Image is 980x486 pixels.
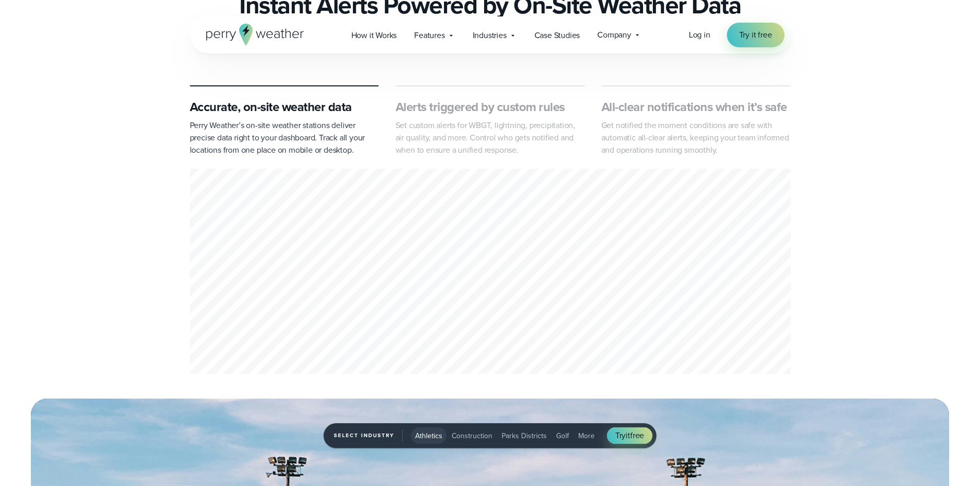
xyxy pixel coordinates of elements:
a: Case Studies [526,25,589,46]
h3: All-clear notifications when it’s safe [601,99,791,115]
span: Industries [473,29,507,42]
button: Parks Districts [497,427,551,444]
span: it [626,429,630,441]
a: How it Works [343,25,406,46]
span: Parks Districts [502,430,547,441]
div: slideshow [190,169,791,378]
span: Company [597,29,631,41]
span: Try it free [739,29,772,41]
a: Log in [689,29,710,41]
div: 1 of 3 [190,169,791,378]
a: Tryitfree [607,427,652,444]
span: Construction [452,430,492,441]
span: Features [414,29,444,42]
button: More [574,427,599,444]
p: Get notified the moment conditions are safe with automatic all-clear alerts, keeping your team in... [601,119,791,156]
span: Athletics [415,430,442,441]
p: Set custom alerts for WBGT, lightning, precipitation, air quality, and more. Control who gets not... [396,119,585,156]
span: Golf [556,430,569,441]
span: Case Studies [534,29,580,42]
span: Select Industry [334,429,403,442]
span: More [578,430,595,441]
span: Try free [615,429,644,442]
h3: Accurate, on-site weather data [190,99,379,115]
button: Athletics [411,427,447,444]
button: Golf [552,427,573,444]
span: How it Works [351,29,397,42]
p: Perry Weather’s on-site weather stations deliver precise data right to your dashboard. Track all ... [190,119,379,156]
h3: Alerts triggered by custom rules [396,99,585,115]
a: Try it free [727,23,785,47]
button: Construction [448,427,496,444]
